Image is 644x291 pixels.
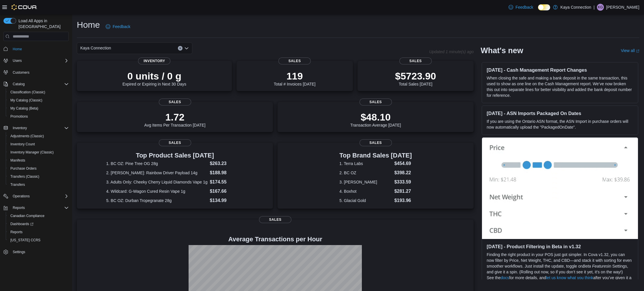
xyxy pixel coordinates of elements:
button: Inventory Manager (Classic) [6,148,71,156]
span: KG [598,4,603,11]
button: Settings [1,248,71,256]
button: Reports [6,228,71,236]
span: Transfers (Classic) [10,174,39,179]
span: Operations [10,193,69,200]
a: Transfers (Classic) [8,173,42,180]
p: 1.72 [144,111,206,123]
p: [PERSON_NAME] [606,4,639,11]
a: Dashboards [8,220,36,227]
span: Inventory [13,126,27,130]
dd: $333.59 [394,179,412,186]
span: Classification (Classic) [10,90,45,94]
a: Customers [10,69,32,76]
span: Feedback [515,4,533,10]
span: Home [10,45,69,52]
a: Inventory Manager (Classic) [8,149,56,156]
span: Inventory Manager (Classic) [8,149,69,156]
span: Sales [259,216,291,223]
dd: $167.66 [210,188,243,195]
span: Adjustments (Classic) [8,133,69,140]
button: Reports [10,204,27,211]
p: Updated 1 minute(s) ago [429,49,474,54]
span: Sales [399,58,432,64]
span: Manifests [8,157,69,164]
dd: $281.27 [394,188,412,195]
span: Adjustments (Classic) [10,134,44,138]
button: Inventory [1,124,71,132]
span: Catalog [10,81,69,88]
p: $48.10 [350,111,401,123]
dt: 4. Wildcard: G-Wagon Cured Resin Vape 1g [106,188,208,194]
a: Transfers [8,181,27,188]
span: Feedback [113,24,130,29]
span: Settings [10,248,69,255]
a: Canadian Compliance [8,212,47,219]
button: Users [10,57,24,64]
span: Catalog [13,82,25,86]
span: My Catalog (Classic) [8,97,69,104]
button: Inventory Count [6,140,71,148]
img: Cova [12,4,37,10]
div: Transaction Average [DATE] [350,111,401,127]
dd: $193.96 [394,197,412,204]
span: [US_STATE] CCRS [10,238,40,242]
button: Transfers [6,181,71,189]
span: Washington CCRS [8,237,69,244]
dt: 2. [PERSON_NAME]: Rainbow Driver Payload 14g [106,170,208,176]
dt: 4. Boxhot [339,188,392,194]
dd: $454.69 [394,160,412,167]
button: Clear input [178,46,183,51]
h3: [DATE] - Product Filtering in Beta in v1.32 [487,244,633,249]
button: My Catalog (Classic) [6,96,71,104]
em: Beta Features [583,264,608,268]
div: Total # Invoices [DATE] [274,70,315,86]
p: See the for more details, and after you’ve given it a try. [487,275,633,286]
span: Canadian Compliance [8,212,69,219]
dd: $263.23 [210,160,243,167]
div: Expired or Expiring in Next 30 Days [122,70,186,86]
h3: [DATE] - Cash Management Report Changes [487,67,633,73]
a: Settings [10,249,27,255]
span: Inventory [138,58,170,64]
span: My Catalog (Classic) [10,98,42,103]
a: Reports [8,229,25,236]
h2: What's new [481,46,523,55]
button: Operations [1,192,71,200]
a: Promotions [8,113,30,120]
button: Catalog [1,80,71,88]
button: Canadian Compliance [6,212,71,220]
span: Kaya Connection [80,45,111,51]
span: Manifests [10,158,25,163]
span: Home [13,47,22,51]
dt: 3. [PERSON_NAME] [339,179,392,185]
p: When closing the safe and making a bank deposit in the same transaction, this used to show as one... [487,75,633,98]
dd: $134.99 [210,197,243,204]
a: Feedback [103,21,133,32]
p: Kaya Connection [561,4,591,11]
span: Transfers [10,182,25,187]
span: Reports [10,204,69,211]
span: Users [13,58,22,63]
a: View allExternal link [621,48,639,53]
button: [US_STATE] CCRS [6,236,71,244]
span: Settings [13,250,25,254]
h3: Top Product Sales [DATE] [106,152,244,159]
a: My Catalog (Beta) [8,105,41,112]
span: Sales [159,99,191,105]
nav: Complex example [3,42,69,271]
dd: $188.98 [210,169,243,176]
span: Sales [278,58,311,64]
span: Customers [10,69,69,76]
a: Inventory Count [8,141,37,148]
button: Manifests [6,156,71,164]
span: Inventory Count [8,141,69,148]
h3: Top Brand Sales [DATE] [339,152,412,159]
span: My Catalog (Beta) [10,106,38,111]
a: let us know what you think [546,275,593,280]
span: Inventory Manager (Classic) [10,150,54,155]
a: Feedback [506,1,535,13]
button: Purchase Orders [6,164,71,173]
span: Dashboards [10,222,33,226]
button: Inventory [10,125,29,131]
span: Transfers [8,181,69,188]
